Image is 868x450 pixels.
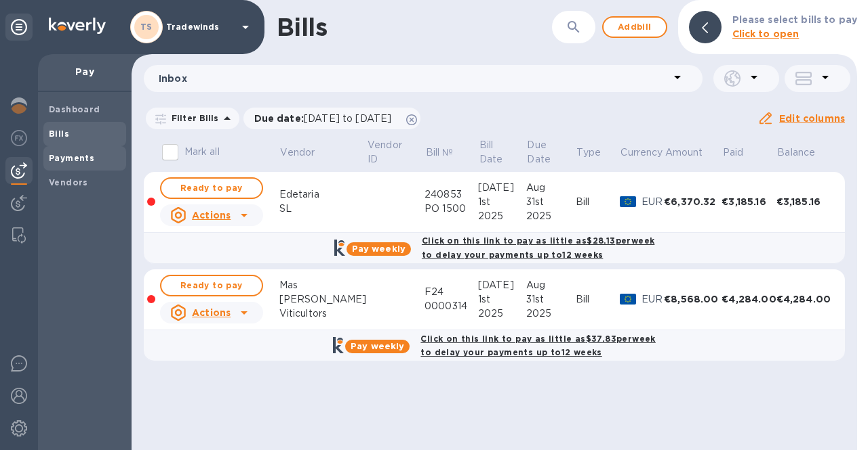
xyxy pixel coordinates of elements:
div: 2025 [478,209,526,223]
span: Vendor ID [368,138,423,166]
b: Pay weekly [352,244,406,254]
p: Inbox [159,72,669,85]
button: Addbill [602,16,667,38]
span: Ready to pay [172,277,251,294]
p: Due Date [527,138,557,166]
img: Logo [49,18,106,34]
div: [DATE] [478,278,526,292]
span: Ready to pay [172,180,251,196]
div: €6,370.32 [664,195,722,208]
b: Click on this link to pay as little as $28.13 per week to delay your payments up to 12 weeks [422,235,654,260]
div: €3,185.16 [722,195,776,208]
u: Edit columns [779,113,845,124]
div: 31st [526,292,576,307]
div: Viticultors [279,307,367,321]
div: Edetaria [279,187,367,202]
span: Bill Date [479,138,525,166]
p: Bill № [426,145,454,160]
div: 2025 [526,209,576,223]
div: 1st [478,292,526,307]
span: Paid [723,145,762,160]
div: €4,284.00 [776,292,834,306]
p: EUR [642,195,664,209]
div: [DATE] [478,181,526,195]
div: F24 0000314 [425,285,478,313]
p: Balance [777,145,815,160]
div: 31st [526,195,576,209]
p: Vendor [280,145,315,160]
div: Unpin categories [5,14,33,41]
p: Type [576,145,601,160]
div: €3,185.16 [776,195,834,208]
button: Ready to pay [160,177,263,199]
p: Currency [620,145,663,160]
span: Add bill [614,19,655,35]
b: Pay weekly [351,341,404,351]
div: Bill [576,292,620,307]
b: Bills [49,129,69,139]
p: Filter Bills [166,112,219,124]
div: [PERSON_NAME] [279,292,367,307]
span: Bill № [426,145,471,160]
div: 2025 [478,307,526,321]
span: Type [576,145,618,160]
div: €4,284.00 [722,292,776,306]
button: Ready to pay [160,275,263,296]
div: Aug [526,278,576,292]
p: Paid [723,145,744,160]
span: Amount [665,145,721,160]
p: Tradewinds [166,22,234,32]
p: Mark all [184,145,220,159]
p: Pay [49,65,121,78]
span: Balance [777,145,833,160]
p: Bill Date [479,138,507,166]
span: [DATE] to [DATE] [304,113,391,124]
div: 240853 PO 1500 [425,187,478,216]
b: Dashboard [49,104,100,114]
span: Due Date [527,138,574,166]
b: Please select bills to pay [732,14,857,25]
div: 2025 [526,307,576,321]
div: Mas [279,278,367,292]
div: Bill [576,195,620,209]
p: Vendor ID [368,138,406,166]
div: SL [279,202,367,216]
div: 1st [478,195,526,209]
b: Payments [49,153,94,163]
b: Vendors [49,177,88,187]
img: Foreign exchange [11,130,27,146]
p: Due date : [254,112,399,125]
b: TS [140,22,153,32]
u: Actions [192,307,231,318]
div: Aug [526,181,576,195]
div: €8,568.00 [664,292,722,306]
h1: Bills [277,13,327,41]
div: Due date:[DATE] to [DATE] [243,108,421,129]
b: Click on this link to pay as little as $37.83 per week to delay your payments up to 12 weeks [420,334,655,358]
p: EUR [642,292,664,307]
p: Amount [665,145,703,160]
u: Actions [192,210,231,221]
span: Vendor [280,145,332,160]
b: Click to open [732,28,800,39]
